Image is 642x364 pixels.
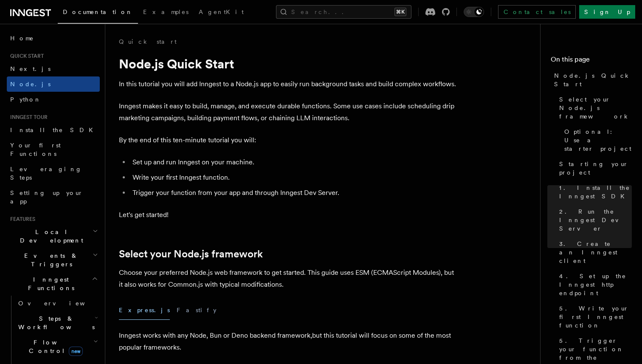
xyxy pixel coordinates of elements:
[18,300,106,307] span: Overview
[7,114,48,121] span: Inngest tour
[119,134,459,146] p: By the end of this ten-minute tutorial you will:
[15,338,93,355] span: Flow Control
[194,3,249,23] a: AgentKit
[10,142,61,157] span: Your first Functions
[15,335,100,358] button: Flow Controlnew
[119,78,459,90] p: In this tutorial you will add Inngest to a Node.js app to easily run background tasks and build c...
[10,166,82,181] span: Leveraging Steps
[556,92,632,124] a: Select your Node.js framework
[564,127,632,153] span: Optional: Use a starter project
[559,95,632,121] span: Select your Node.js framework
[559,207,632,233] span: 2. Run the Inngest Dev Server
[559,240,632,265] span: 3. Create an Inngest client
[7,272,100,296] button: Inngest Functions
[119,209,459,221] p: Let's get started!
[10,65,51,72] span: Next.js
[130,156,459,168] li: Set up and run Inngest on your machine.
[15,311,100,335] button: Steps & Workflows
[7,185,100,209] a: Setting up your app
[7,31,100,46] a: Home
[556,236,632,268] a: 3. Create an Inngest client
[464,7,484,17] button: Toggle dark mode
[276,5,411,19] button: Search...⌘K
[15,314,95,331] span: Steps & Workflows
[551,68,632,92] a: Node.js Quick Start
[556,268,632,301] a: 4. Set up the Inngest http endpoint
[556,180,632,204] a: 1. Install the Inngest SDK
[10,81,51,87] span: Node.js
[551,54,632,68] h4: On this page
[7,122,100,138] a: Install the SDK
[143,8,189,15] span: Examples
[10,127,98,133] span: Install the SDK
[15,296,100,311] a: Overview
[69,347,83,356] span: new
[556,204,632,236] a: 2. Run the Inngest Dev Server
[7,251,93,268] span: Events & Triggers
[119,301,170,320] button: Express.js
[7,216,35,223] span: Features
[556,156,632,180] a: Starting your project
[7,275,92,292] span: Inngest Functions
[119,330,459,353] p: Inngest works with any Node, Bun or Deno backend framework,but this tutorial will focus on some o...
[7,228,93,245] span: Local Development
[559,160,632,177] span: Starting your project
[130,187,459,199] li: Trigger your function from your app and through Inngest Dev Server.
[498,5,576,19] a: Contact sales
[7,224,100,248] button: Local Development
[559,304,632,330] span: 5. Write your first Inngest function
[579,5,635,19] a: Sign Up
[559,272,632,297] span: 4. Set up the Inngest http endpoint
[559,183,632,200] span: 1. Install the Inngest SDK
[554,71,632,88] span: Node.js Quick Start
[561,124,632,156] a: Optional: Use a starter project
[10,96,41,103] span: Python
[10,189,83,205] span: Setting up your app
[7,248,100,272] button: Events & Triggers
[199,8,244,15] span: AgentKit
[7,76,100,92] a: Node.js
[58,3,138,24] a: Documentation
[394,8,406,16] kbd: ⌘K
[7,92,100,107] a: Python
[119,248,263,260] a: Select your Node.js framework
[7,61,100,76] a: Next.js
[138,3,194,23] a: Examples
[63,8,133,15] span: Documentation
[119,56,459,71] h1: Node.js Quick Start
[7,53,44,59] span: Quick start
[119,37,177,46] a: Quick start
[119,100,459,124] p: Inngest makes it easy to build, manage, and execute durable functions. Some use cases include sch...
[556,301,632,333] a: 5. Write your first Inngest function
[10,34,34,42] span: Home
[7,138,100,161] a: Your first Functions
[177,301,217,320] button: Fastify
[7,161,100,185] a: Leveraging Steps
[119,267,459,291] p: Choose your preferred Node.js web framework to get started. This guide uses ESM (ECMAScript Modul...
[130,172,459,183] li: Write your first Inngest function.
